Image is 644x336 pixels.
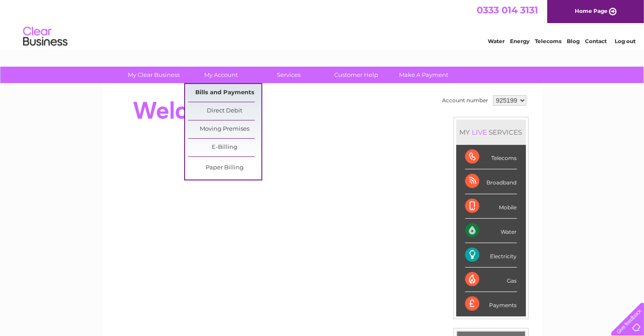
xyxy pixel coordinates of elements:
[252,67,325,83] a: Services
[185,67,258,83] a: My Account
[465,268,517,292] div: Gas
[567,38,580,44] a: Blog
[188,102,261,120] a: Direct Debit
[188,159,261,177] a: Paper Billing
[387,67,460,83] a: Make A Payment
[477,4,538,16] a: 0333 014 3131
[456,120,526,145] div: MY SERVICES
[465,169,517,194] div: Broadband
[320,67,393,83] a: Customer Help
[535,38,561,44] a: Telecoms
[117,67,190,83] a: My Clear Business
[465,145,517,169] div: Telecoms
[188,120,261,138] a: Moving Premises
[470,128,489,136] div: LIVE
[585,38,607,44] a: Contact
[465,243,517,268] div: Electricity
[440,93,491,108] td: Account number
[113,5,532,43] div: Clear Business is a trading name of Verastar Limited (registered in [GEOGRAPHIC_DATA] No. 3667643...
[615,38,636,44] a: Log out
[188,84,261,102] a: Bills and Payments
[510,38,529,44] a: Energy
[465,194,517,219] div: Mobile
[465,292,517,316] div: Payments
[465,219,517,243] div: Water
[188,139,261,156] a: E-Billing
[23,23,68,50] img: logo.png
[488,38,505,44] a: Water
